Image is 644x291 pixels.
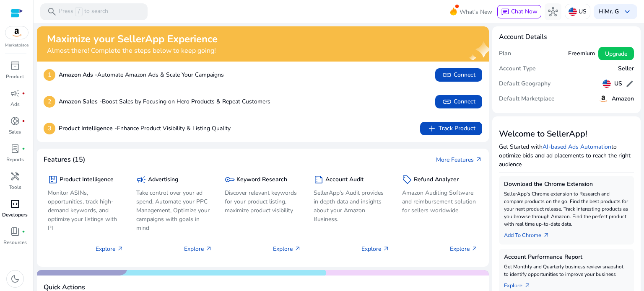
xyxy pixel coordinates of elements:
h5: Product Intelligence [60,176,114,183]
span: arrow_outward [383,245,390,252]
b: Product Intelligence - [59,124,117,132]
h5: Download the Chrome Extension [504,181,629,188]
p: SellerApp's Audit provides in depth data and insights about your Amazon Business. [314,188,390,224]
img: tab_keywords_by_traffic_grey.svg [89,49,96,55]
p: Marketplace [5,42,29,49]
p: Ads [10,100,20,108]
h5: Keyword Research [236,176,287,183]
span: Track Product [427,124,475,134]
span: Upgrade [605,49,627,58]
h5: Refund Analyzer [414,176,459,183]
span: key [225,175,235,185]
div: Palabras clave [99,49,133,55]
span: Chat Now [511,8,538,15]
h5: Account Type [499,65,536,72]
span: code_blocks [10,199,20,209]
div: Dominio [44,49,64,55]
span: link [442,97,452,107]
p: Sales [9,128,21,136]
img: tab_domain_overview_orange.svg [35,49,42,55]
span: handyman [10,171,20,181]
span: chat [501,8,509,16]
button: linkConnect [435,95,482,108]
p: Monitor ASINs, opportunities, track high-demand keywords, and optimize your listings with PI [48,188,124,232]
p: Automate Amazon Ads & Scale Your Campaigns [59,70,224,79]
span: What's New [460,5,492,19]
a: Add To Chrome [504,228,556,239]
button: addTrack Product [420,122,482,135]
img: amazon.svg [598,94,608,104]
span: package [48,175,58,185]
img: us.svg [602,80,611,88]
h5: Amazon [612,95,634,103]
b: Amazon Ads - [59,71,97,79]
p: Tools [9,183,21,191]
p: US [579,4,587,19]
span: arrow_outward [117,245,124,252]
a: AI-based Ads Automation [543,143,611,151]
h5: Default Geography [499,80,551,88]
h4: Account Details [499,33,547,41]
span: sell [402,175,412,185]
p: Reports [6,156,24,163]
span: lab_profile [10,144,20,154]
img: website_grey.svg [13,22,20,28]
span: add [427,124,437,134]
span: keyboard_arrow_down [622,7,632,17]
p: 3 [44,123,55,134]
button: hub [545,3,561,20]
span: campaign [136,175,146,185]
p: Explore [96,245,124,253]
span: campaign [10,88,20,98]
span: summarize [314,175,324,185]
h5: Freemium [568,50,595,57]
span: edit [626,80,634,88]
span: arrow_outward [471,245,478,252]
p: Explore [184,245,212,253]
span: arrow_outward [205,245,212,252]
span: fiber_manual_record [22,147,25,150]
h5: US [614,80,622,88]
a: Explorearrow_outward [504,278,538,290]
h3: Welcome to SellerApp! [499,129,634,139]
span: donut_small [10,116,20,126]
span: fiber_manual_record [22,230,25,233]
p: Press to search [59,7,108,16]
p: Explore [361,245,390,253]
p: Enhance Product Visibility & Listing Quality [59,124,231,133]
span: Connect [442,70,475,80]
div: v 4.0.25 [23,13,41,20]
div: [PERSON_NAME]: [DOMAIN_NAME] [22,22,120,28]
span: arrow_outward [294,245,301,252]
b: Mr. G [605,8,619,15]
a: More Featuresarrow_outward [436,155,482,164]
h5: Default Marketplace [499,95,555,103]
p: Resources [3,239,27,246]
span: arrow_outward [475,156,482,163]
button: chatChat Now [497,5,541,18]
h5: Seller [618,65,634,72]
span: fiber_manual_record [22,92,25,95]
p: 1 [44,69,55,81]
button: Upgrade [598,47,634,60]
span: hub [548,7,558,17]
h4: Features (15) [44,156,85,164]
img: us.svg [569,8,577,16]
span: arrow_outward [543,232,550,239]
h5: Plan [499,50,511,57]
p: SellerApp's Chrome extension to Research and compare products on the go. Find the best products f... [504,190,629,228]
span: inventory_2 [10,61,20,71]
span: dark_mode [10,274,20,284]
h5: Account Audit [325,176,364,183]
span: link [442,70,452,80]
span: / [75,7,83,16]
img: amazon.svg [5,26,28,39]
h5: Account Performance Report [504,254,629,261]
p: Get Started with to optimize bids and ad placements to reach the right audience [499,142,634,169]
span: Connect [442,97,475,107]
p: Take control over your ad spend, Automate your PPC Management, Optimize your campaigns with goals... [136,188,212,232]
p: Explore [273,245,301,253]
p: Get Monthly and Quarterly business review snapshot to identify opportunities to improve your busi... [504,263,629,278]
p: Amazon Auditing Software and reimbursement solution for sellers worldwide. [402,188,478,215]
b: Amazon Sales - [59,98,102,106]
